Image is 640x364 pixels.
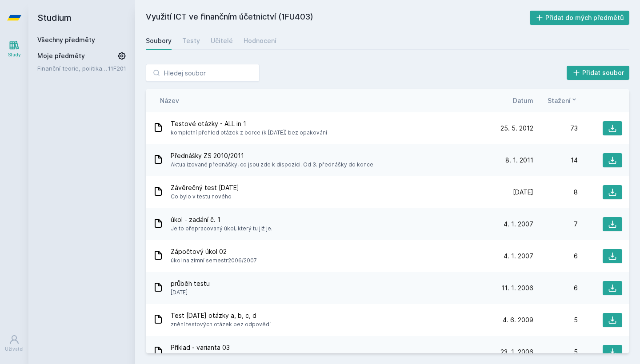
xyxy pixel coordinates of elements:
div: 5 [533,348,578,356]
input: Hledej soubor [146,64,260,82]
a: Soubory [146,32,172,50]
button: Přidat soubor [567,66,630,80]
span: Test [DATE] otázky a, b, c, d [171,311,271,320]
span: Je to přepracovaný úkol, který tu již je. [171,224,272,233]
span: Testové otázky - ALL in 1 [171,119,327,128]
div: 7 [533,220,578,229]
button: Datum [513,96,533,105]
button: Stažení [548,96,578,105]
span: Aktualizované přednášky, co jsou zde k dispozici. Od 3. přednášky do konce. [171,160,375,169]
button: Přidat do mých předmětů [530,11,630,25]
span: Moje předměty [37,51,85,60]
a: Uživatel [2,330,27,357]
a: Učitelé [211,32,233,50]
span: [DATE] [171,288,210,297]
div: 5 [533,316,578,324]
button: Název [160,96,179,105]
div: 14 [533,156,578,165]
span: Přednášky ZS 2010/2011 [171,151,375,160]
a: 11F201 [108,65,126,72]
div: Hodnocení [244,36,276,45]
div: 6 [533,252,578,261]
div: Uživatel [5,346,24,352]
span: Stažení [548,96,571,105]
span: Zápočtový úkol 02 [171,247,257,256]
span: Příklad - varianta 03 [171,343,263,352]
span: Závěrečný test [DATE] [171,183,239,192]
span: 4. 1. 2007 [504,252,533,261]
div: Study [8,51,21,58]
div: 6 [533,284,578,293]
div: Testy [182,36,200,45]
span: 4. 6. 2009 [503,316,533,324]
span: 23. 1. 2006 [500,348,533,356]
span: Co bylo v testu nového [171,192,239,201]
span: 4. 1. 2007 [504,220,533,229]
div: 8 [533,188,578,197]
span: průběh testu [171,279,210,288]
span: 8. 1. 2011 [505,156,533,165]
a: Všechny předměty [37,36,95,44]
a: Finanční teorie, politika a instituce [37,64,108,73]
span: znění testových otázek bez odpovědí [171,320,271,329]
a: Testy [182,32,200,50]
div: 73 [533,124,578,133]
a: Hodnocení [244,32,276,50]
span: [DATE] [513,188,533,197]
div: Učitelé [211,36,233,45]
span: kompletní přehled otázek z borce (k [DATE]) bez opakování [171,128,327,137]
a: Study [2,36,27,63]
span: úkol - zadání č. 1 [171,215,272,224]
span: 11. 1. 2006 [501,284,533,293]
div: Soubory [146,36,172,45]
h2: Využití ICT ve finančním účetnictví (1FU403) [146,11,530,25]
span: 25. 5. 2012 [500,124,533,133]
span: úkol na zimní semestr2006/2007 [171,256,257,265]
span: je to z letního semestru 2004/2005 [171,352,263,361]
